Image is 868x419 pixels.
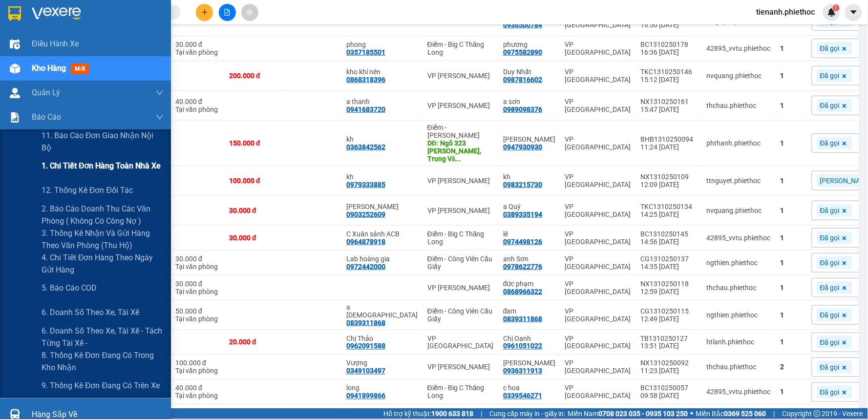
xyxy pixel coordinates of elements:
[427,384,493,400] div: Điểm - Big C Thăng Long
[8,6,21,21] img: logo-vxr
[229,177,278,185] div: 100.000 đ
[383,408,473,419] span: Hỗ trợ kỹ thuật:
[156,113,164,121] span: down
[229,207,278,214] div: 30.000 đ
[481,408,482,419] span: |
[820,363,840,372] span: Đã gọi
[42,251,164,276] span: 4. Chi tiết đơn hàng theo ngày gửi hàng
[781,102,802,109] div: 1
[641,315,697,323] div: 12:49 [DATE]
[503,307,555,315] div: đam
[346,238,385,246] div: 0964878918
[565,335,631,350] div: VP [GEOGRAPHIC_DATA]
[346,105,385,113] div: 0941683720
[346,135,418,143] div: kh
[42,227,164,251] span: 3. Thống kê nhận và gửi hàng theo văn phòng (thu hộ)
[781,259,802,267] div: 1
[641,238,697,246] div: 14:56 [DATE]
[820,283,840,292] span: Đã gọi
[599,410,688,418] strong: 0708 023 035 - 0935 103 250
[503,230,555,238] div: lê
[175,98,219,105] div: 40.000 đ
[346,143,385,151] div: 0363842562
[156,89,164,97] span: down
[175,307,219,315] div: 50.000 đ
[346,263,385,271] div: 0972442000
[707,234,771,242] div: 42895_vvtu.phiethoc
[224,9,231,16] span: file-add
[641,135,697,143] div: BHB1310250094
[346,181,385,189] div: 0979333885
[641,335,697,342] div: TB1310250127
[707,102,771,109] div: thchau.phiethoc
[827,8,836,17] img: icon-new-feature
[346,255,418,263] div: Lab hoàng gia
[781,44,802,52] div: 1
[781,284,802,292] div: 1
[42,129,164,154] span: 11. Báo cáo đơn giao nhận nội bộ
[241,4,258,21] button: aim
[707,363,771,371] div: thchau.phiethoc
[427,363,493,371] div: VP [PERSON_NAME]
[641,367,697,375] div: 11:23 [DATE]
[346,68,418,76] div: kho khí nén
[707,177,771,185] div: ttnguyet.phiethoc
[696,408,766,419] span: Miền Bắc
[691,412,694,416] span: ⚪️
[175,392,219,400] div: Tại văn phòng
[781,338,802,346] div: 1
[42,379,160,392] span: 9. Thống kê đơn đang có trên xe
[565,68,631,84] div: VP [GEOGRAPHIC_DATA]
[503,238,542,246] div: 0974498126
[641,48,697,56] div: 16:36 [DATE]
[346,210,385,218] div: 0903252609
[229,72,278,80] div: 200.000 đ
[641,41,697,48] div: BC1310250178
[781,139,802,147] div: 1
[641,173,697,181] div: NX1310250109
[175,263,219,271] div: Tại văn phòng
[641,21,697,29] div: 16:50 [DATE]
[707,311,771,319] div: ngthien.phiethoc
[503,288,542,295] div: 0868966322
[641,384,697,392] div: BC1310250057
[707,139,771,147] div: phthanh.phiethoc
[565,203,631,218] div: VP [GEOGRAPHIC_DATA]
[781,234,802,242] div: 1
[175,359,219,367] div: 100.000 đ
[10,39,20,49] img: warehouse-icon
[641,143,697,151] div: 11:24 [DATE]
[565,41,631,56] div: VP [GEOGRAPHIC_DATA]
[503,263,542,271] div: 0978622776
[503,21,542,29] div: 0936500784
[427,124,493,139] div: Điểm - [PERSON_NAME]
[565,98,631,113] div: VP [GEOGRAPHIC_DATA]
[641,68,697,76] div: TKC1310250146
[820,258,840,267] span: Đã gọi
[707,284,771,292] div: thchau.phiethoc
[503,335,555,342] div: Chị Oanh
[503,135,555,143] div: Anh Nhân
[820,44,840,53] span: Đã gọi
[820,71,840,80] span: Đã gọi
[565,384,631,400] div: VP [GEOGRAPHIC_DATA]
[427,139,493,163] div: DĐ: Ngõ 323 Lương Thế Vinh, Trung Văn, Nam Từ Liêm, Hà Nội, Việt Nam
[820,388,840,397] span: Đã gọi
[427,307,493,323] div: Điểm - Công Viên Cầu Giấy
[346,367,385,375] div: 0349103497
[503,98,555,105] div: a sơn
[707,338,771,346] div: htlanh.phiethoc
[32,38,79,50] span: Điều hành xe
[641,105,697,113] div: 15:47 [DATE]
[565,280,631,295] div: VP [GEOGRAPHIC_DATA]
[219,4,236,21] button: file-add
[641,307,697,315] div: CG1310250115
[503,41,555,48] div: phương
[32,111,61,123] span: Báo cáo
[42,203,164,227] span: 2. Báo cáo doanh thu các văn phòng ( không có công nợ )
[565,359,631,375] div: VP [GEOGRAPHIC_DATA]
[346,359,418,367] div: Vượng
[749,6,823,18] span: tienanh.phiethoc
[503,367,542,375] div: 0936311913
[71,63,89,74] span: mới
